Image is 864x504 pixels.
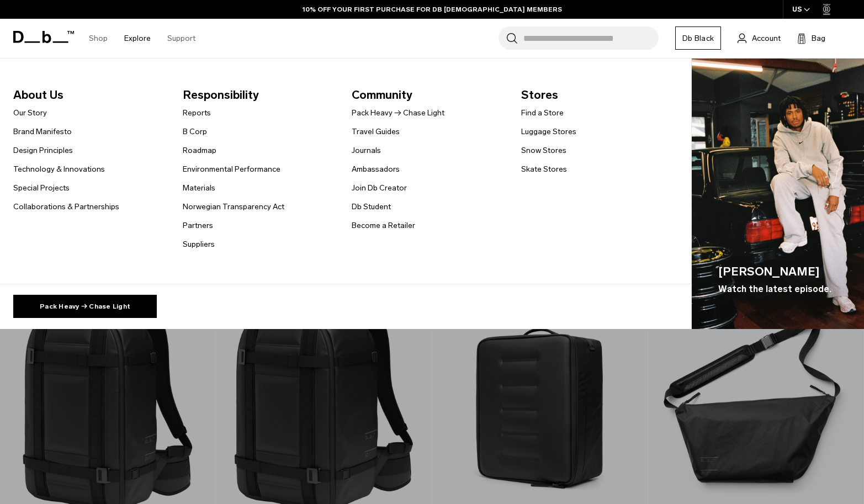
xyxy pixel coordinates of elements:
[738,31,781,45] a: Account
[352,86,503,104] span: Community
[521,163,567,175] a: Skate Stores
[718,263,831,280] span: [PERSON_NAME]
[13,182,70,194] a: Special Projects
[124,19,151,58] a: Explore
[352,107,444,119] a: Pack Heavy → Chase Light
[352,163,400,175] a: Ambassadors
[352,182,407,194] a: Join Db Creator
[183,86,335,104] span: Responsibility
[13,86,165,104] span: About Us
[13,201,119,213] a: Collaborations & Partnerships
[183,145,216,156] a: Roadmap
[797,31,825,45] button: Bag
[13,145,73,156] a: Design Principles
[812,33,825,44] span: Bag
[13,126,72,137] a: Brand Manifesto
[352,220,415,231] a: Become a Retailer
[183,182,215,194] a: Materials
[692,59,864,330] img: Db
[89,19,108,58] a: Shop
[183,201,284,213] a: Norwegian Transparency Act
[13,107,47,119] a: Our Story
[352,126,400,137] a: Travel Guides
[675,26,721,50] a: Db Black
[183,163,280,175] a: Environmental Performance
[521,126,576,137] a: Luggage Stores
[183,107,211,119] a: Reports
[13,295,157,318] a: Pack Heavy → Chase Light
[352,145,381,156] a: Journals
[521,107,564,119] a: Find a Store
[81,19,204,58] nav: Main Navigation
[752,33,781,44] span: Account
[183,220,213,231] a: Partners
[521,86,673,104] span: Stores
[303,4,562,14] a: 10% OFF YOUR FIRST PURCHASE FOR DB [DEMOGRAPHIC_DATA] MEMBERS
[352,201,391,213] a: Db Student
[183,126,207,137] a: B Corp
[13,163,105,175] a: Technology & Innovations
[521,145,566,156] a: Snow Stores
[692,59,864,330] a: [PERSON_NAME] Watch the latest episode. Db
[183,238,215,250] a: Suppliers
[167,19,195,58] a: Support
[718,283,831,296] span: Watch the latest episode.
